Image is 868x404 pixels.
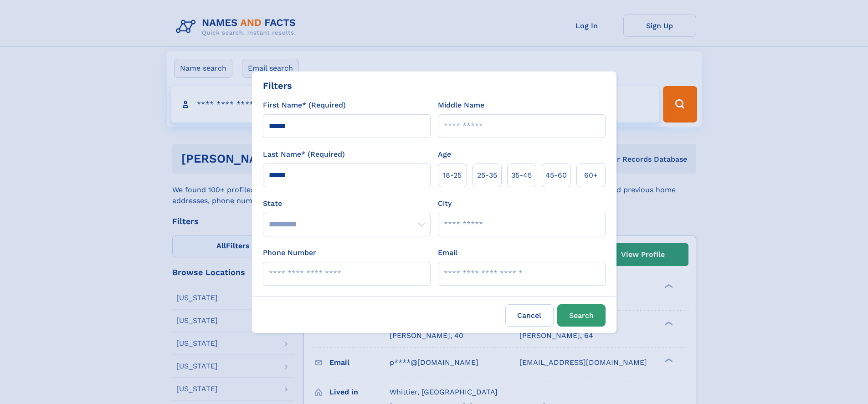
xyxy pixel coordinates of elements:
[438,247,457,258] label: Email
[263,198,431,209] label: State
[263,149,345,160] label: Last Name* (Required)
[511,170,532,181] span: 35‑45
[438,198,452,209] label: City
[263,247,316,258] label: Phone Number
[505,304,554,327] label: Cancel
[443,170,462,181] span: 18‑25
[557,304,606,327] button: Search
[438,149,451,160] label: Age
[545,170,567,181] span: 45‑60
[263,79,292,92] div: Filters
[263,100,346,111] label: First Name* (Required)
[438,100,484,111] label: Middle Name
[477,170,497,181] span: 25‑35
[584,170,598,181] span: 60+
